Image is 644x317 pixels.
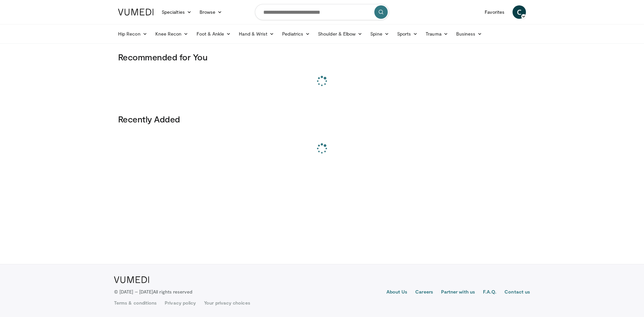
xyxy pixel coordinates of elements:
a: Trauma [422,27,452,41]
input: Search topics, interventions [255,4,389,20]
a: Partner with us [441,288,475,297]
a: Knee Recon [151,27,193,41]
span: All rights reserved [153,289,192,295]
a: Hand & Wrist [235,27,278,41]
a: Favorites [481,5,508,19]
a: F.A.Q. [483,288,496,297]
a: Careers [415,288,433,297]
a: Pediatrics [278,27,314,41]
a: Privacy policy [165,300,196,306]
img: VuMedi Logo [118,9,154,15]
a: Specialties [158,5,196,19]
a: Foot & Ankle [193,27,235,41]
a: About Us [386,288,408,297]
a: Spine [366,27,393,41]
a: Business [452,27,486,41]
a: Sports [393,27,422,41]
a: Hip Recon [114,27,151,41]
a: Browse [196,5,226,19]
p: © [DATE] – [DATE] [114,288,193,295]
a: C [513,5,526,19]
a: Shoulder & Elbow [314,27,366,41]
h3: Recommended for You [118,52,526,62]
img: VuMedi Logo [114,276,149,283]
a: Your privacy choices [204,300,250,306]
a: Contact us [504,288,530,297]
a: Terms & conditions [114,300,157,306]
h3: Recently Added [118,114,526,124]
